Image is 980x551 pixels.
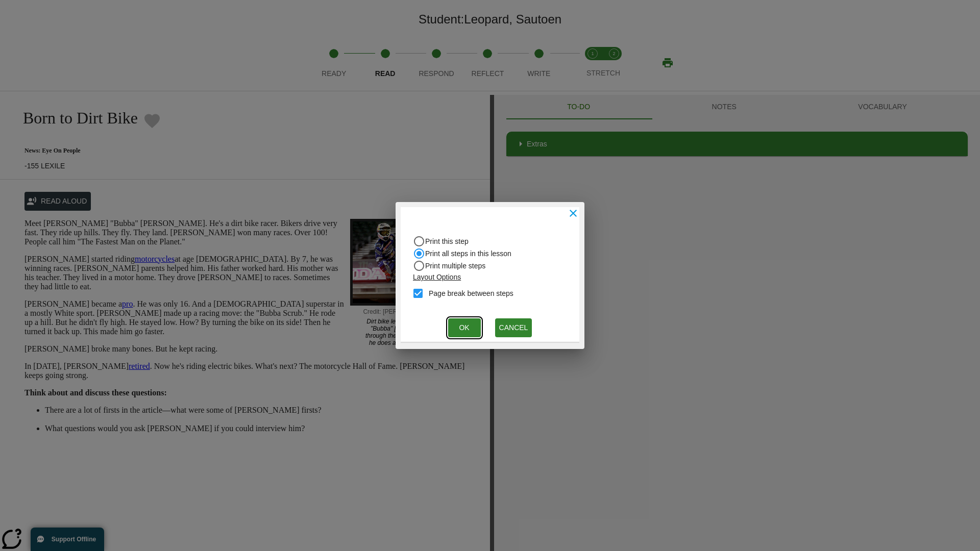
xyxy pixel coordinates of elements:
[425,248,511,259] span: Print all steps in this lesson
[448,318,481,337] button: Ok, Will open in new browser window or tab
[495,318,532,337] button: Cancel
[425,261,485,271] span: Print multiple steps
[425,236,469,247] span: Print this step
[413,272,522,283] p: Layout Options
[562,202,584,224] button: close
[429,288,513,299] span: Page break between steps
